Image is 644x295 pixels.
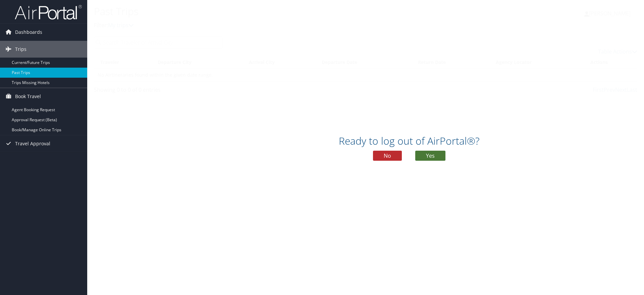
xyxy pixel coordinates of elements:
span: Travel Approval [15,135,50,152]
span: Trips [15,41,26,58]
img: airportal-logo.png [15,4,82,20]
span: Dashboards [15,24,42,41]
span: Book Travel [15,88,41,105]
button: No [373,151,402,161]
button: Yes [415,151,445,161]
